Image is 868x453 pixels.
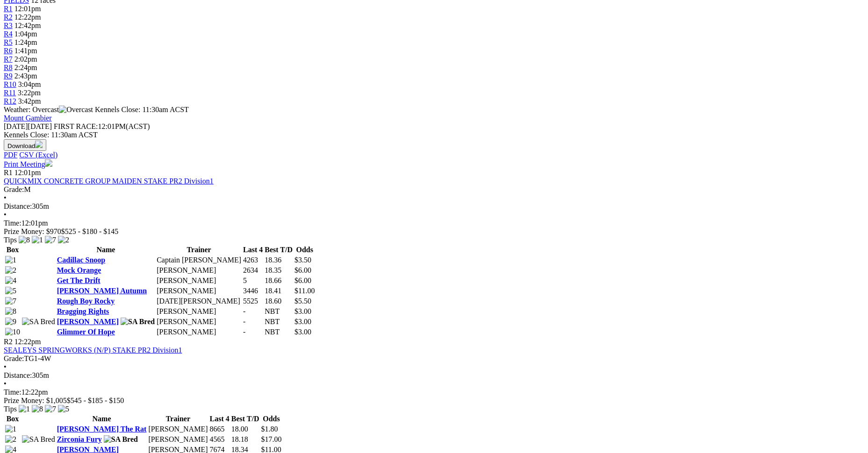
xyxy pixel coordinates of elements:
[4,151,864,159] div: Download
[260,414,282,424] th: Odds
[294,318,311,326] span: $3.00
[4,64,13,71] a: R8
[4,346,182,354] a: SEALEYS SPRINGWORKS (N/P) STAKE PR2 Division1
[57,276,100,284] a: Get The Drift
[4,388,864,396] div: 12:22pm
[22,435,55,444] img: SA Bred
[67,396,124,404] span: $545 - $185 - $150
[264,317,293,326] td: NBT
[5,307,16,316] img: 8
[57,256,106,264] a: Cadillac Snoop
[264,266,293,275] td: 18.35
[264,255,293,265] td: 18.36
[57,318,119,326] a: [PERSON_NAME]
[4,30,13,38] span: R4
[4,89,16,97] a: R11
[243,317,263,326] td: -
[121,318,155,326] img: SA Bred
[14,338,41,346] span: 12:22pm
[264,286,293,296] td: 18.41
[7,246,19,254] span: Box
[4,371,864,380] div: 305m
[4,21,13,29] a: R3
[231,425,260,434] td: 18.00
[4,405,17,413] span: Tips
[54,122,150,130] span: 12:01PM(ACST)
[4,80,16,88] a: R10
[14,13,41,21] span: 12:22pm
[4,72,13,80] a: R9
[4,396,864,405] div: Prize Money: $1,005
[4,388,22,396] span: Time:
[4,363,7,371] span: •
[14,55,37,63] span: 2:02pm
[4,5,13,13] a: R1
[57,297,115,305] a: Rough Boy Rocky
[156,255,242,265] td: Captain [PERSON_NAME]
[57,425,147,433] a: [PERSON_NAME] The Rat
[264,245,293,255] th: Best T/D
[4,169,13,177] span: R1
[4,354,24,362] span: Grade:
[156,297,242,306] td: [DATE][PERSON_NAME]
[4,13,13,21] span: R2
[4,160,52,168] a: Print Meeting
[243,276,263,285] td: 5
[57,328,115,336] a: Glimmer Of Hope
[45,236,56,244] img: 7
[4,202,864,211] div: 305m
[57,435,102,443] a: Zirconia Fury
[19,236,30,244] img: 8
[35,141,43,148] img: download.svg
[209,425,230,434] td: 8665
[243,255,263,265] td: 4263
[14,30,37,38] span: 1:04pm
[4,211,7,219] span: •
[4,151,17,159] a: PDF
[4,177,214,185] a: QUICKMIX CONCRETE GROUP MAIDEN STAKE PR2 Division1
[264,307,293,316] td: NBT
[45,405,56,413] img: 7
[95,106,189,113] span: Kennels Close: 11:30am ACST
[18,89,41,97] span: 3:22pm
[294,266,311,274] span: $6.00
[294,287,315,295] span: $11.00
[243,286,263,296] td: 3446
[14,21,41,29] span: 12:42pm
[4,47,13,55] span: R6
[243,307,263,316] td: -
[148,425,208,434] td: [PERSON_NAME]
[54,122,98,130] span: FIRST RACE:
[32,236,43,244] img: 1
[4,122,28,130] span: [DATE]
[243,245,263,255] th: Last 4
[5,425,16,433] img: 1
[4,236,17,244] span: Tips
[57,266,101,274] a: Mock Orange
[156,266,242,275] td: [PERSON_NAME]
[4,114,52,122] a: Mount Gambier
[19,151,57,159] a: CSV (Excel)
[156,317,242,326] td: [PERSON_NAME]
[4,194,7,202] span: •
[14,47,37,55] span: 1:41pm
[156,327,242,337] td: [PERSON_NAME]
[243,297,263,306] td: 5525
[5,256,16,264] img: 1
[209,414,230,424] th: Last 4
[58,236,69,244] img: 2
[4,202,32,210] span: Distance:
[4,185,864,194] div: M
[4,139,46,151] button: Download
[57,287,147,295] a: [PERSON_NAME] Autumn
[4,106,95,113] span: Weather: Overcast
[57,245,156,255] th: Name
[264,327,293,337] td: NBT
[14,169,41,177] span: 12:01pm
[5,276,16,285] img: 4
[156,286,242,296] td: [PERSON_NAME]
[4,122,52,130] span: [DATE]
